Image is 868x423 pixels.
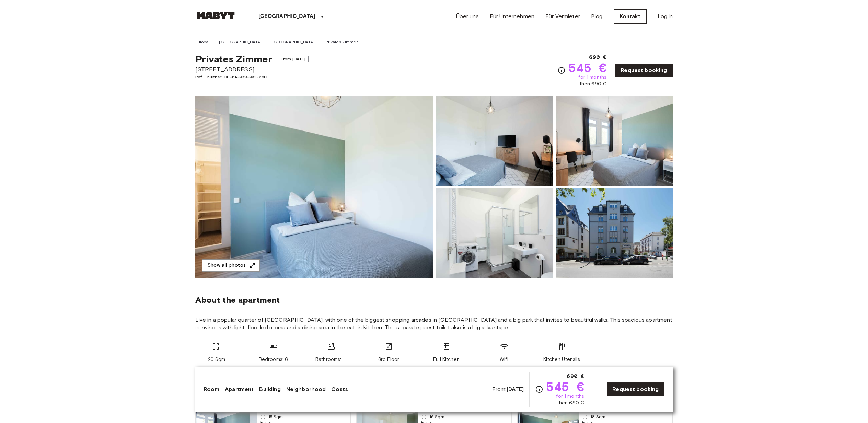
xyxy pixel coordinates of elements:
[436,188,553,278] img: Picture of unit DE-04-039-001-06HF
[615,63,673,78] a: Request booking
[268,414,283,420] span: 15 Sqm
[568,61,606,74] span: 545 €
[331,385,348,393] a: Costs
[195,316,673,331] span: Live in a popular quarter of [GEOGRAPHIC_DATA], with one of the biggest shopping arcades in [GEOG...
[507,386,524,392] b: [DATE]
[490,12,534,21] a: Für Unternehmen
[567,372,584,380] span: 690 €
[278,56,309,62] span: From [DATE]
[259,385,280,393] a: Building
[272,39,315,45] a: [GEOGRAPHIC_DATA]
[206,356,225,363] span: 120 Sqm
[606,382,664,397] a: Request booking
[286,385,326,393] a: Neighborhood
[578,74,606,81] span: for 1 months
[557,400,585,407] span: then 690 €
[195,96,433,278] img: Marketing picture of unit DE-04-039-001-06HF
[556,393,584,400] span: for 1 months
[556,188,673,278] img: Picture of unit DE-04-039-001-06HF
[325,39,358,45] a: Privates Zimmer
[195,12,236,19] img: Habyt
[204,385,220,393] a: Room
[580,81,607,88] span: then 690 €
[195,53,272,65] span: Privates Zimmer
[545,12,580,21] a: Für Vermieter
[195,74,309,80] span: Ref. number DE-04-039-001-06HF
[202,259,260,272] button: Show all photos
[436,96,553,186] img: Picture of unit DE-04-039-001-06HF
[500,356,508,363] span: Wifi
[429,414,444,420] span: 16 Sqm
[259,356,288,363] span: Bedrooms: 6
[456,12,479,21] a: Über uns
[546,380,584,393] span: 545 €
[591,12,603,21] a: Blog
[557,66,566,75] svg: Check cost overview for full price breakdown. Please note that discounts apply to new joiners onl...
[195,39,209,45] a: Europa
[556,96,673,186] img: Picture of unit DE-04-039-001-06HF
[433,356,460,363] span: Full Kitchen
[315,356,347,363] span: Bathrooms: -1
[590,414,605,420] span: 18 Sqm
[589,53,606,61] span: 690 €
[658,12,673,21] a: Log in
[535,385,543,393] svg: Check cost overview for full price breakdown. Please note that discounts apply to new joiners onl...
[614,9,647,24] a: Kontakt
[543,356,580,363] span: Kitchen Utensils
[195,295,280,305] span: About the apartment
[258,12,316,21] p: [GEOGRAPHIC_DATA]
[378,356,399,363] span: 3rd Floor
[225,385,254,393] a: Apartment
[195,65,309,74] span: [STREET_ADDRESS]
[219,39,262,45] a: [GEOGRAPHIC_DATA]
[492,386,524,393] span: From:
